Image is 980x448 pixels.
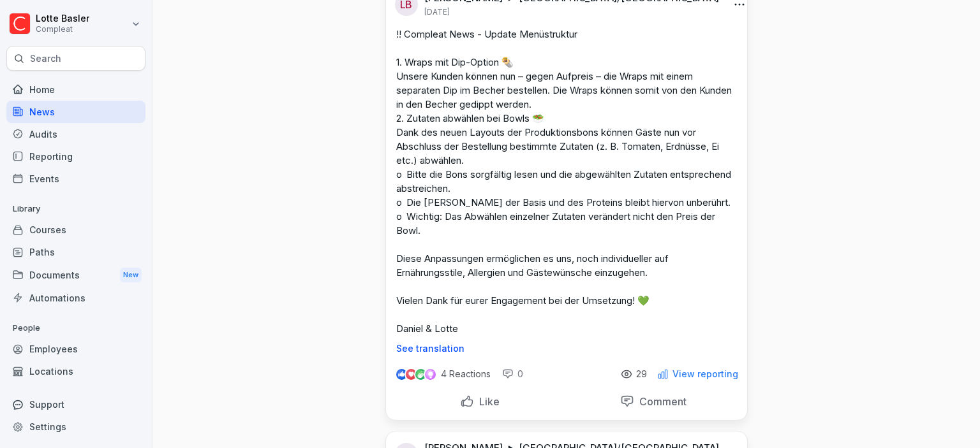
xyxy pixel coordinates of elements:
p: Comment [634,395,687,408]
p: Compleat [36,25,89,34]
a: Locations [6,360,145,382]
p: !! Compleat News - Update Menüstruktur 1. Wraps mit Dip-Option 🌯 Unsere Kunden können nun – gegen... [396,27,737,336]
p: Lotte Basler [36,13,89,24]
img: inspiring [425,368,436,380]
p: See translation [396,343,737,354]
p: [DATE] [424,7,450,17]
p: Library [6,199,145,219]
div: Documents [6,263,145,287]
a: Events [6,168,145,190]
p: 4 Reactions [441,369,491,379]
a: Home [6,78,145,101]
a: Employees [6,338,145,360]
a: Courses [6,219,145,241]
a: Paths [6,241,145,263]
p: Search [30,52,61,65]
a: Automations [6,287,145,309]
img: like [396,369,406,379]
p: 29 [636,369,647,379]
a: DocumentsNew [6,263,145,287]
a: News [6,101,145,123]
div: Support [6,393,145,415]
a: Reporting [6,145,145,168]
div: New [120,268,142,282]
p: View reporting [672,369,738,379]
img: love [406,370,416,379]
img: celebrate [415,369,426,380]
p: People [6,318,145,338]
a: Settings [6,415,145,438]
p: Like [474,395,500,408]
div: 0 [502,368,523,380]
a: Audits [6,123,145,145]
